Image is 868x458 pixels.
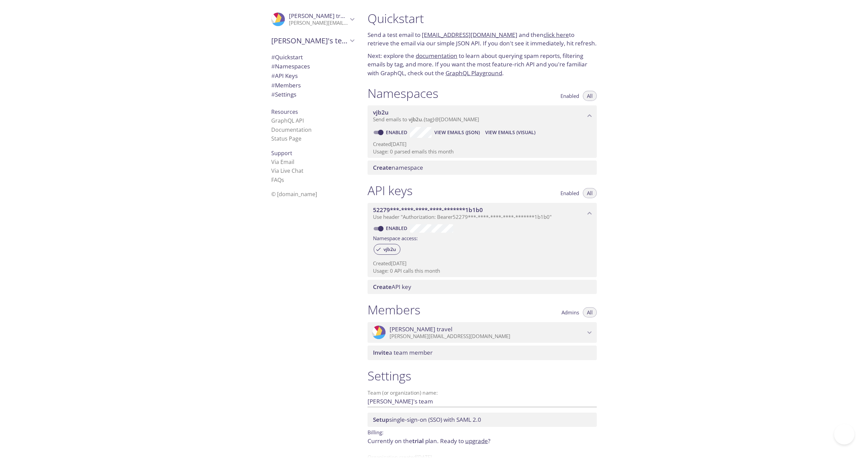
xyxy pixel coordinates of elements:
div: Create namespace [368,161,597,175]
div: Create API Key [368,280,597,294]
span: a team member [373,349,433,356]
span: # [271,53,275,61]
span: Namespaces [271,62,310,70]
div: vjb2u namespace [368,105,597,126]
div: Team Settings [266,90,359,99]
div: Setup SSO [368,413,597,427]
h1: Namespaces [368,86,438,101]
span: [PERSON_NAME] travel [390,326,452,333]
span: vjb2u [409,116,422,123]
span: Send emails to . {tag} @[DOMAIN_NAME] [373,116,479,123]
iframe: Help Scout Beacon - Open [834,424,854,444]
button: All [583,188,597,198]
button: All [583,91,597,101]
p: Created [DATE] [373,260,591,267]
div: Tomas travel [266,8,359,30]
span: Settings [271,90,296,98]
a: FAQ [271,176,284,184]
span: vjb2u [373,108,389,116]
span: [PERSON_NAME] travel [289,12,352,20]
span: API Keys [271,72,298,80]
p: Usage: 0 API calls this month [373,267,591,274]
span: Resources [271,108,298,116]
a: Status Page [271,135,301,142]
span: Create [373,164,392,171]
span: Quickstart [271,53,303,61]
span: [PERSON_NAME]'s team [271,36,348,45]
a: Documentation [271,126,312,133]
a: GraphQL Playground [446,69,502,77]
span: Members [271,81,301,89]
a: [EMAIL_ADDRESS][DOMAIN_NAME] [422,31,517,39]
button: Enabled [556,91,583,101]
a: documentation [416,52,457,60]
span: Support [271,149,292,157]
span: namespace [373,164,423,171]
a: click here [544,31,569,39]
button: Enabled [556,188,583,198]
button: Admins [557,307,583,317]
div: Tomas travel [368,322,597,343]
div: Tomas's team [266,32,359,49]
div: Members [266,81,359,90]
div: Namespaces [266,62,359,71]
span: View Emails (JSON) [434,128,480,137]
label: Namespace access: [373,233,418,243]
span: # [271,90,275,98]
div: Invite a team member [368,346,597,360]
p: Created [DATE] [373,141,591,148]
label: Team (or organization) name: [368,390,438,395]
p: [PERSON_NAME][EMAIL_ADDRESS][DOMAIN_NAME] [390,333,585,340]
span: Create [373,283,392,291]
div: vjb2u [374,244,400,255]
span: # [271,72,275,80]
span: vjb2u [379,246,400,252]
a: Enabled [385,225,410,231]
span: # [271,81,275,89]
p: Next: explore the to learn about querying spam reports, filtering emails by tag, and more. If you... [368,51,597,78]
h1: Settings [368,368,597,383]
p: Usage: 0 parsed emails this month [373,148,591,155]
button: View Emails (Visual) [482,127,538,138]
a: Via Email [271,158,294,166]
p: Currently on the plan. [368,437,597,445]
button: View Emails (JSON) [432,127,482,138]
span: API key [373,283,411,291]
span: # [271,62,275,70]
a: Via Live Chat [271,167,303,174]
span: Setup [373,416,389,423]
a: GraphQL API [271,117,304,124]
span: Invite [373,349,389,356]
p: Billing: [368,427,597,437]
span: View Emails (Visual) [485,128,535,137]
button: All [583,307,597,317]
h1: Quickstart [368,11,597,26]
p: Send a test email to and then to retrieve the email via our simple JSON API. If you don't see it ... [368,30,597,48]
span: © [DOMAIN_NAME] [271,190,317,198]
h1: API keys [368,183,413,198]
span: trial [412,437,424,445]
a: Enabled [385,129,410,136]
span: single-sign-on (SSO) with SAML 2.0 [373,416,481,423]
span: Ready to ? [440,437,490,445]
p: [PERSON_NAME][EMAIL_ADDRESS][DOMAIN_NAME] [289,20,348,26]
div: API Keys [266,71,359,81]
div: Quickstart [266,53,359,62]
a: upgrade [465,437,488,445]
span: s [281,176,284,184]
h1: Members [368,302,420,317]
